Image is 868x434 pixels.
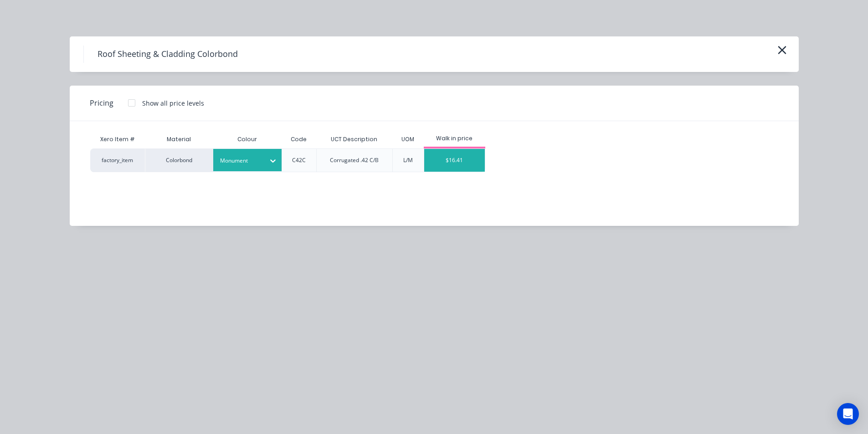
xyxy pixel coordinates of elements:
div: Colour [213,130,282,148]
div: Code [283,128,314,151]
h4: Roof Sheeting & Cladding Colorbond [83,46,252,63]
div: UOM [394,128,421,151]
div: Colorbond [145,148,213,172]
div: UCT Description [324,128,385,151]
div: Open Intercom Messenger [837,403,859,425]
div: Xero Item # [90,130,145,148]
div: Walk in price [424,134,485,143]
div: $16.41 [424,149,485,172]
div: Material [145,130,213,148]
div: factory_item [90,148,145,172]
div: C42C [292,156,306,164]
div: L/M [403,156,413,164]
span: Pricing [90,97,113,108]
div: Corrugated .42 C/B [330,156,379,164]
div: Show all price levels [142,98,204,108]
